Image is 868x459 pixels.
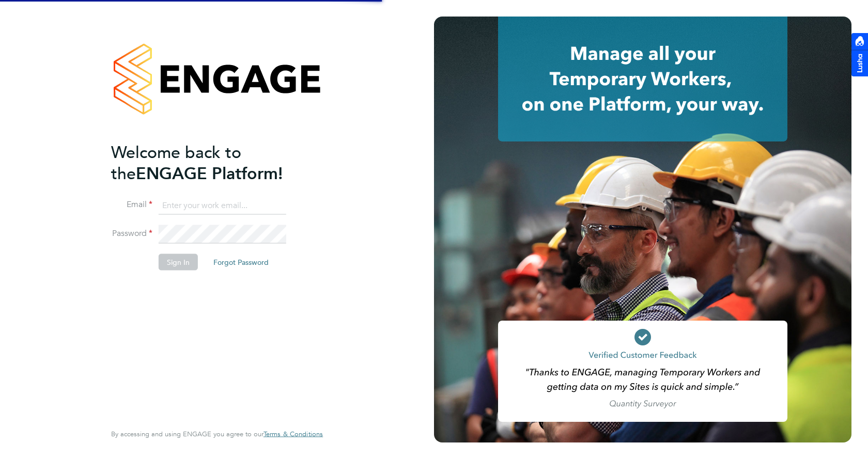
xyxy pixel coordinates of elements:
label: Password [111,228,152,239]
label: Email [111,199,152,210]
h2: ENGAGE Platform! [111,141,313,184]
input: Enter your work email... [159,196,286,215]
a: Terms & Conditions [263,430,323,438]
span: By accessing and using ENGAGE you agree to our [111,430,323,438]
button: Sign In [159,254,198,271]
span: Welcome back to the [111,142,241,183]
button: Forgot Password [205,254,277,271]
